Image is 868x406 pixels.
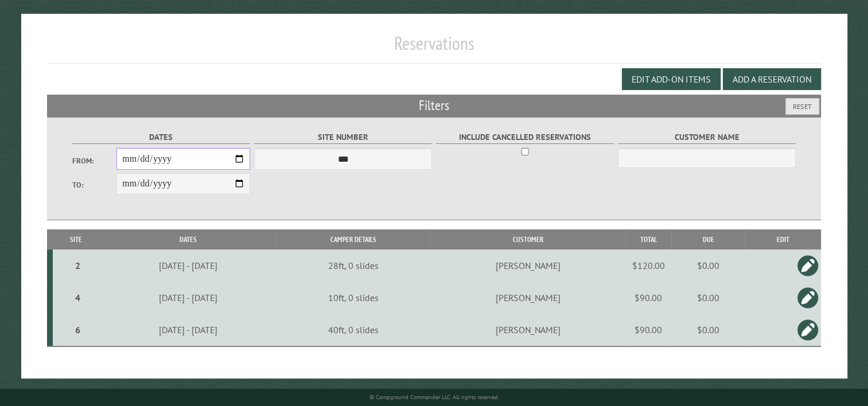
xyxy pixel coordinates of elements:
th: Dates [99,229,276,249]
td: 28ft, 0 slides [277,249,431,282]
div: 4 [57,292,98,303]
label: To: [72,179,117,190]
td: 10ft, 0 slides [277,282,431,314]
th: Customer [430,229,625,249]
div: 2 [57,260,98,271]
th: Due [671,229,745,249]
h1: Reservations [47,32,821,64]
button: Reset [785,98,819,115]
button: Add a Reservation [723,68,821,90]
div: [DATE] - [DATE] [102,324,275,335]
label: Dates [72,131,251,144]
th: Total [625,229,671,249]
td: [PERSON_NAME] [430,314,625,346]
div: [DATE] - [DATE] [102,292,275,303]
label: Customer Name [618,131,796,144]
label: Include Cancelled Reservations [436,131,614,144]
th: Edit [745,229,821,249]
td: $0.00 [671,282,745,314]
label: From: [72,155,117,166]
td: 40ft, 0 slides [277,314,431,346]
button: Edit Add-on Items [622,68,721,90]
h2: Filters [47,95,821,116]
td: $0.00 [671,314,745,346]
td: $90.00 [625,282,671,314]
div: 6 [57,324,98,335]
th: Camper Details [277,229,431,249]
td: $90.00 [625,314,671,346]
label: Site Number [254,131,433,144]
td: $0.00 [671,249,745,282]
td: [PERSON_NAME] [430,282,625,314]
th: Site [53,229,100,249]
small: © Campground Commander LLC. All rights reserved. [369,393,499,401]
td: [PERSON_NAME] [430,249,625,282]
td: $120.00 [625,249,671,282]
div: [DATE] - [DATE] [102,260,275,271]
